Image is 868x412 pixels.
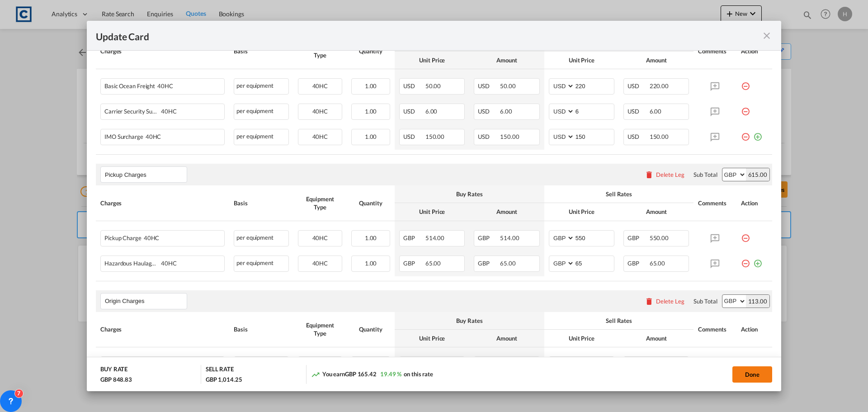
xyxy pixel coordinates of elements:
span: 65.00 [650,260,665,267]
span: 1.00 [365,108,377,115]
span: 50.00 [500,82,516,90]
div: Charges [100,199,225,207]
md-icon: icon-plus-circle-outline green-400-fg [753,129,762,138]
button: Done [732,366,772,383]
span: USD [478,133,499,140]
th: Unit Price [544,52,619,69]
div: per equipment [234,230,289,246]
div: per equipment [234,104,289,120]
div: per equipment [234,129,289,145]
div: per equipment [234,256,289,272]
div: Hazardous Haulage Additional [104,256,192,267]
span: GBP [403,234,424,242]
span: 40HC [312,82,328,90]
span: USD [478,82,499,90]
md-dialog: Update Card Pickup ... [87,21,781,392]
th: Amount [619,203,693,221]
th: Unit Price [395,52,469,69]
span: 40HC [155,83,173,90]
div: Charges [100,47,225,55]
div: Quantity [351,199,390,207]
span: USD [627,82,648,90]
md-icon: icon-trending-up [311,370,320,379]
th: Amount [469,330,544,347]
input: 65 [575,256,614,270]
div: Buy Rates [399,317,540,325]
div: Buy Rates [399,190,540,198]
th: Unit Price [395,330,469,347]
div: Basis [234,47,289,55]
span: 40HC [142,235,160,242]
span: GBP [627,234,648,242]
span: 550.00 [650,234,669,242]
div: per equipment [234,78,289,95]
th: Unit Price [544,330,619,347]
div: GBP 848.83 [100,375,134,384]
div: Sub Total [693,170,717,179]
th: Comments [693,185,736,221]
div: Sub Total [693,297,717,305]
span: 6.00 [500,108,512,115]
input: 550 [575,231,614,244]
th: Unit Price [544,203,619,221]
th: Amount [619,52,693,69]
div: Delete Leg [656,298,684,305]
span: USD [403,108,424,115]
md-icon: icon-plus-circle-outline green-400-fg [753,256,762,265]
th: Amount [619,330,693,347]
md-icon: icon-minus-circle-outline red-400-fg [741,230,750,239]
span: 40HC [312,108,328,115]
div: Basic Ocean Freight [104,79,192,90]
th: Action [736,312,772,347]
div: Update Card [96,30,761,41]
md-icon: icon-minus-circle-outline red-400-fg [741,129,750,138]
span: 40HC [312,234,328,242]
div: Pickup Charge [104,231,192,242]
span: 65.00 [500,260,516,267]
div: Equipment Type [298,195,342,211]
button: Delete Leg [645,171,684,178]
span: 1.00 [365,133,377,140]
md-icon: icon-minus-circle-outline red-400-fg [741,256,750,265]
span: GBP [478,260,499,267]
input: Leg Name [105,168,187,181]
div: Basis [234,199,289,207]
span: GBP [403,260,424,267]
span: 1.00 [365,260,377,267]
div: Delete Leg [656,171,684,178]
div: per B/L [234,356,289,373]
button: Delete Leg [645,298,684,305]
th: Action [736,34,772,69]
span: USD [627,108,648,115]
span: GBP 165.42 [345,370,377,378]
span: USD [627,133,648,140]
th: Comments [693,34,736,69]
span: GBP [627,260,648,267]
div: Equipment Type [298,43,342,59]
span: 6.00 [425,108,438,115]
th: Amount [469,52,544,69]
div: Basis [234,325,289,333]
md-icon: icon-minus-circle-outline red-400-fg [741,356,750,365]
md-icon: icon-minus-circle-outline red-400-fg [741,104,750,113]
span: 40HC [312,133,328,140]
div: GBP 1,014.25 [206,375,242,384]
div: Quantity [351,47,390,55]
span: USD [403,133,424,140]
md-icon: icon-close fg-AAA8AD m-0 pointer [761,30,772,41]
span: USD [478,108,499,115]
md-icon: icon-minus-circle-outline red-400-fg [741,78,750,87]
span: 19.49 % [380,370,401,378]
span: 220.00 [650,82,669,90]
span: 40HC [159,260,177,267]
div: SELL RATE [206,365,234,375]
span: 514.00 [500,234,519,242]
span: 150.00 [650,133,669,140]
div: Carrier Security Surcharge [104,104,192,115]
span: 40HC [159,108,177,115]
div: Equipment Type [298,321,342,337]
input: 6 [575,104,614,118]
span: 65.00 [425,260,441,267]
div: Charges [100,325,225,333]
div: 615.00 [746,168,769,181]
